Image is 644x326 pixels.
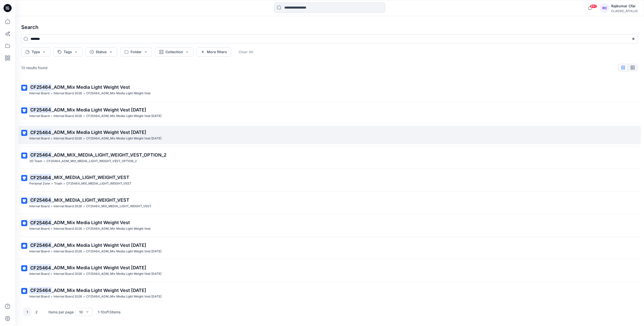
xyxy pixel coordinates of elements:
p: > [51,249,53,254]
a: CF25464_ADM_Mix Media Light Weight Vest [DATE]Internal Board>Internal Board 2026>CF25464_ADM_Mix ... [18,284,641,302]
p: > [63,181,65,186]
button: Folder [120,47,152,56]
p: > [83,226,85,231]
p: Internal Board [29,249,49,254]
p: Internal Board 2026 [54,271,82,277]
p: > [83,136,85,141]
p: 3D Team [29,159,42,164]
p: Internal Board [29,294,49,299]
a: CF25464_ADM_Mix Media Light Weight Vest [DATE]Internal Board>Internal Board 2026>CF25464_ADM_Mix ... [18,261,641,280]
p: CF25464_ADM_Mix Media Light Weight Vest 15MAY25 [86,113,161,119]
p: 1 - 10 of 13 items [98,309,120,315]
a: CF25464_MIX_MEDIA_LIGHT_WEIGHT_VESTPersonal Zone>Trash>CF25464_MIX_MEDIA_LIGHT_WEIGHT_VEST [18,171,641,189]
p: Internal Board 2026 [54,136,82,141]
p: > [51,136,53,141]
span: _ADM_Mix Media Light Weight Vest [52,220,130,225]
p: > [83,204,85,209]
span: _ADM_Mix Media Light Weight Vest [DATE] [52,265,146,270]
div: CLASSIC_ATHLUX [611,9,638,13]
p: > [51,204,53,209]
p: CF25464_ADM_Mix Media Light Weight Vest 15MAY25 [86,271,161,277]
p: Internal Board 2026 [54,226,82,231]
div: Rajkumar Cfai [611,3,638,9]
p: > [83,294,85,299]
p: Internal Board 2026 [54,294,82,299]
a: CF25464_ADM_Mix Media Light Weight Vest [DATE]Internal Board>Internal Board 2026>CF25464_ADM_Mix ... [18,126,641,144]
p: CF25464_ADM_Mix Media Light Weight Vest 29SEP25 [86,136,161,141]
span: _ADM_Mix Media Light Weight Vest [DATE] [52,107,146,112]
p: Internal Board [29,113,49,119]
p: Internal Board [29,271,49,277]
span: _ADM_Mix Media Light Weight Vest [DATE] [52,288,146,293]
span: _ADM_Mix Media Light Weight Vest [52,84,130,90]
p: Trash [54,181,62,186]
p: Internal Board [29,91,49,96]
p: > [43,159,45,164]
a: CF25464_ADM_Mix Media Light Weight Vest [DATE]Internal Board>Internal Board 2026>CF25464_ADM_Mix ... [18,239,641,257]
span: _MIX_MEDIA_LIGHT_WEIGHT_VEST [52,175,129,180]
mark: CF25464 [29,287,52,294]
p: CF25464_ADM_Mix Media Light Weight Vest [86,226,151,231]
p: CF25464_ADM_Mix Media Light Weight Vest 29SEP25 [86,294,161,299]
mark: CF25464 [29,264,52,271]
span: _MIX_MEDIA_LIGHT_WEIGHT_VEST [52,197,129,203]
p: 13 results found [21,65,47,70]
p: Internal Board [29,204,49,209]
a: CF25464_ADM_Mix Media Light Weight VestInternal Board>Internal Board 2026>CF25464_ADM_Mix Media L... [18,81,641,99]
button: Collection [155,47,193,56]
p: > [83,249,85,254]
button: More filters [196,47,231,56]
span: _ADM_MIX_MEDIA_LIGHT_WEIGHT_VEST_OPTION_2 [52,152,166,158]
mark: CF25464 [29,196,52,203]
p: > [51,91,53,96]
p: Internal Board 2026 [54,249,82,254]
p: Internal Board 2026 [54,91,82,96]
p: > [83,271,85,277]
div: 10 [79,309,83,315]
p: Internal Board 2026 [54,204,82,209]
p: > [51,271,53,277]
p: CF25464_MIX_MEDIA_LIGHT_WEIGHT_VEST [66,181,131,186]
mark: CF25464 [29,83,52,91]
a: CF25464_MIX_MEDIA_LIGHT_WEIGHT_VESTInternal Board>Internal Board 2026>CF25464_MIX_MEDIA_LIGHT_WEI... [18,194,641,212]
div: RC [600,4,609,13]
mark: CF25464 [29,129,52,136]
h4: Search [17,20,642,34]
p: > [51,294,53,299]
span: 99+ [590,4,597,8]
a: CF25464_ADM_Mix Media Light Weight VestInternal Board>Internal Board 2026>CF25464_ADM_Mix Media L... [18,216,641,234]
p: CF25464_MIX_MEDIA_LIGHT_WEIGHT_VEST [86,204,151,209]
p: Items per page [48,309,74,315]
mark: CF25464 [29,106,52,113]
button: Type [21,47,50,56]
p: Personal Zone [29,181,50,186]
p: CF25464_ADM_MIX_MEDIA_LIGHT_WEIGHT_VEST_OPTION_2 [46,159,137,164]
p: Internal Board 2026 [54,113,82,119]
a: CF25464_ADM_MIX_MEDIA_LIGHT_WEIGHT_VEST_OPTION_23D Team>CF25464_ADM_MIX_MEDIA_LIGHT_WEIGHT_VEST_O... [18,149,641,167]
mark: CF25464 [29,151,52,158]
span: _ADM_Mix Media Light Weight Vest [DATE] [52,130,146,135]
mark: CF25464 [29,242,52,249]
p: CF25464_ADM_Mix Media Light Weight Vest 15MAY25 [86,249,161,254]
mark: CF25464 [29,174,52,181]
p: > [83,113,85,119]
p: > [51,113,53,119]
p: > [51,226,53,231]
p: > [83,91,85,96]
span: _ADM_Mix Media Light Weight Vest [DATE] [52,243,146,248]
button: Status [85,47,117,56]
a: CF25464_ADM_Mix Media Light Weight Vest [DATE]Internal Board>Internal Board 2026>CF25464_ADM_Mix ... [18,103,641,122]
button: Tags [53,47,82,56]
button: 1 [23,308,31,316]
button: 2 [32,308,40,316]
p: Internal Board [29,226,49,231]
p: CF25464_ADM_Mix Media Light Weight Vest [86,91,151,96]
mark: CF25464 [29,219,52,226]
p: > [51,181,53,186]
p: Internal Board [29,136,49,141]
